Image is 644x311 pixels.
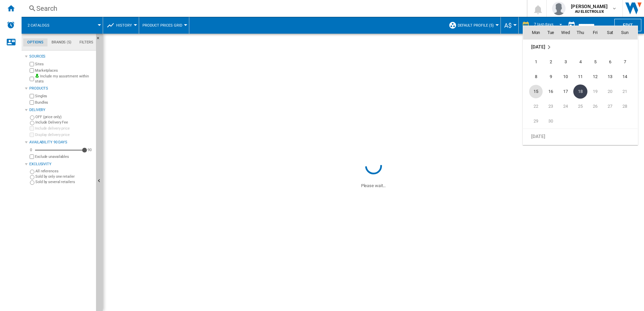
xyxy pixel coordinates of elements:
td: Saturday September 27 2025 [603,99,617,114]
td: Friday September 19 2025 [588,84,603,99]
span: 2 [544,55,557,69]
td: Wednesday September 10 2025 [558,69,573,84]
span: 10 [559,70,572,83]
span: 1 [529,55,543,69]
span: [DATE] [531,133,545,139]
span: 6 [603,55,617,69]
span: 11 [574,70,587,83]
span: 8 [529,70,543,83]
td: Wednesday September 3 2025 [558,55,573,69]
span: 17 [559,85,572,98]
span: 3 [559,55,572,69]
td: Monday September 1 2025 [523,55,543,69]
span: 13 [603,70,617,83]
tr: Week 5 [523,114,638,129]
span: 5 [588,55,602,69]
span: 12 [588,70,602,83]
th: Sun [617,26,638,39]
span: 16 [544,85,557,98]
td: Wednesday September 17 2025 [558,84,573,99]
td: Monday September 29 2025 [523,114,543,129]
td: Tuesday September 9 2025 [543,69,558,84]
td: Sunday September 21 2025 [617,84,638,99]
td: Sunday September 7 2025 [617,55,638,69]
th: Tue [543,26,558,39]
td: Wednesday September 24 2025 [558,99,573,114]
span: 18 [573,84,587,99]
span: 15 [529,85,543,98]
span: 7 [618,55,632,69]
td: Tuesday September 30 2025 [543,114,558,129]
td: Thursday September 25 2025 [573,99,588,114]
td: September 2025 [523,39,638,55]
td: Saturday September 20 2025 [603,84,617,99]
td: Friday September 26 2025 [588,99,603,114]
th: Mon [523,26,543,39]
tr: Week 2 [523,69,638,84]
tr: Week undefined [523,39,638,55]
tr: Week 1 [523,55,638,69]
td: Saturday September 13 2025 [603,69,617,84]
th: Sat [603,26,617,39]
md-calendar: Calendar [523,26,638,145]
td: Saturday September 6 2025 [603,55,617,69]
th: Thu [573,26,588,39]
span: 4 [574,55,587,69]
th: Wed [558,26,573,39]
td: Thursday September 4 2025 [573,55,588,69]
td: Tuesday September 23 2025 [543,99,558,114]
td: Sunday September 28 2025 [617,99,638,114]
tr: Week undefined [523,129,638,144]
td: Friday September 12 2025 [588,69,603,84]
td: Thursday September 11 2025 [573,69,588,84]
th: Fri [588,26,603,39]
td: Monday September 22 2025 [523,99,543,114]
td: Monday September 8 2025 [523,69,543,84]
span: [DATE] [531,44,545,49]
span: 9 [544,70,557,83]
tr: Week 4 [523,99,638,114]
span: 14 [618,70,632,83]
tr: Week 3 [523,84,638,99]
td: Monday September 15 2025 [523,84,543,99]
td: Sunday September 14 2025 [617,69,638,84]
td: Friday September 5 2025 [588,55,603,69]
td: Tuesday September 2 2025 [543,55,558,69]
td: Tuesday September 16 2025 [543,84,558,99]
td: Thursday September 18 2025 [573,84,588,99]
